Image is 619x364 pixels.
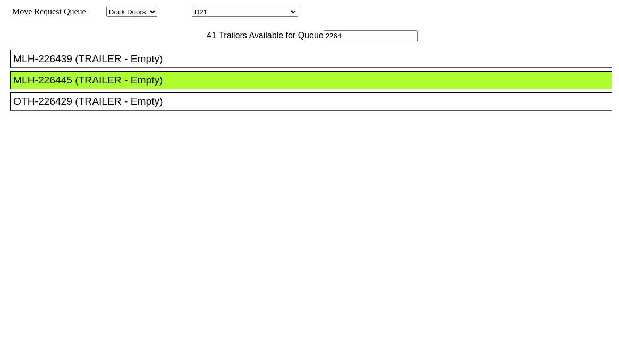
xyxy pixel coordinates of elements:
span: Area [88,7,104,16]
div: MLH-226445 (TRAILER - Empty) [13,74,618,86]
span: 41 [201,31,216,40]
span: Move Request Queue [7,7,86,16]
div: OTH-226429 (TRAILER - Empty) [13,96,618,107]
div: MLH-226439 (TRAILER - Empty) [13,53,618,65]
span: Trailers Available for Queue [216,31,324,40]
span: Location [159,7,190,16]
input: Filter Available Trailers [324,30,418,41]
